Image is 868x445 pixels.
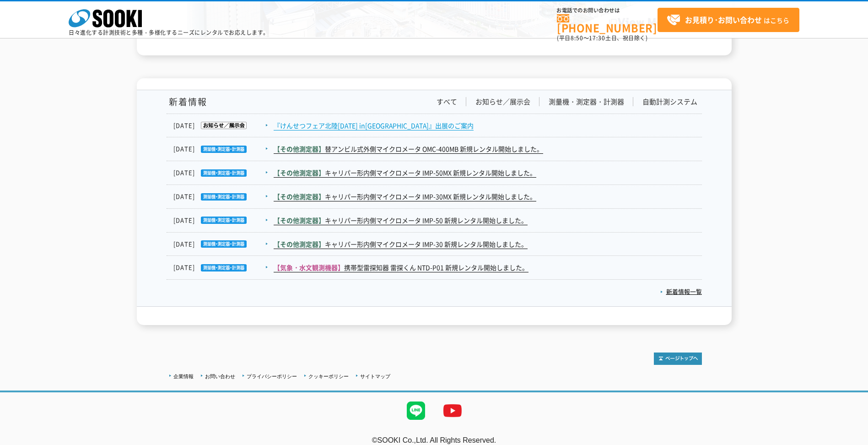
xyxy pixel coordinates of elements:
[173,239,273,249] dt: [DATE]
[69,30,269,35] p: 日々進化する計測技術と多種・多様化するニーズにレンタルでお応えします。
[654,353,702,365] img: トップページへ
[360,374,390,379] a: サイトマップ
[642,97,697,107] a: 自動計測システム
[274,216,325,225] span: 【その他測定器】
[274,144,543,154] a: 【その他測定器】替アンビル式外側マイクロメータ OMC-400MB 新規レンタル開始しました。
[274,239,325,249] span: 【その他測定器】
[660,287,702,296] a: 新着情報一覧
[557,8,658,13] span: お電話でのお問い合わせは
[247,374,297,379] a: プライバシーポリシー
[398,392,434,429] img: LINE
[205,374,235,379] a: お問い合わせ
[274,263,528,272] a: 【気象・水文観測機器】携帯型雷探知器 雷探くん NTD-P01 新規レンタル開始しました。
[308,374,349,379] a: クッキーポリシー
[173,263,273,272] dt: [DATE]
[557,14,658,33] a: [PHONE_NUMBER]
[437,97,457,107] a: すべて
[274,239,528,249] a: 【その他測定器】キャリパー形内側マイクロメータ IMP-30 新規レンタル開始しました。
[274,144,325,153] span: 【その他測定器】
[274,216,528,225] a: 【その他測定器】キャリパー形内側マイクロメータ IMP-50 新規レンタル開始しました。
[195,240,247,248] img: 測量機・測定器・計測器
[173,121,273,130] dt: [DATE]
[167,97,207,107] h1: 新着情報
[274,121,474,130] a: 『けんせつフェア北陸[DATE] in[GEOGRAPHIC_DATA]』出展のご案内
[274,192,325,201] span: 【その他測定器】
[667,13,789,27] span: はこちら
[195,169,247,177] img: 測量機・測定器・計測器
[557,34,647,42] span: (平日 ～ 土日、祝日除く)
[195,146,247,153] img: 測量機・測定器・計測器
[195,193,247,201] img: 測量機・測定器・計測器
[274,168,536,178] a: 【その他測定器】キャリパー形内側マイクロメータ IMP-50MX 新規レンタル開始しました。
[589,34,605,42] span: 17:30
[475,97,530,107] a: お知らせ／展示会
[195,122,247,129] img: お知らせ／展示会
[685,14,762,25] strong: お見積り･お問い合わせ
[274,168,325,177] span: 【その他測定器】
[571,34,583,42] span: 8:50
[173,192,273,201] dt: [DATE]
[274,192,536,201] a: 【その他測定器】キャリパー形内側マイクロメータ IMP-30MX 新規レンタル開始しました。
[274,263,344,272] span: 【気象・水文観測機器】
[434,392,471,429] img: YouTube
[173,374,194,379] a: 企業情報
[658,8,799,32] a: お見積り･お問い合わせはこちら
[173,168,273,178] dt: [DATE]
[173,144,273,154] dt: [DATE]
[549,97,624,107] a: 測量機・測定器・計測器
[195,217,247,224] img: 測量機・測定器・計測器
[173,216,273,225] dt: [DATE]
[195,264,247,271] img: 測量機・測定器・計測器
